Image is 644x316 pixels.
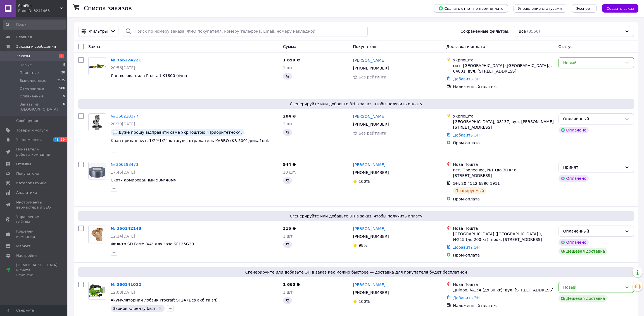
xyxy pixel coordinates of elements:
div: Наложенный платеж [453,84,554,90]
span: Показатели работы компании [16,147,52,157]
span: [PHONE_NUMBER] [353,66,389,70]
span: 316 ₴ [283,226,296,231]
span: Дуже прошу відправити саме УкрПоштою "Приоритетною". [118,130,242,135]
span: Звонок клиенту был [113,306,155,311]
span: Создать заказ [607,6,634,11]
span: Заказ [88,44,100,49]
span: Заказы из [GEOGRAPHIC_DATA] [20,102,63,112]
div: смт. [GEOGRAPHIC_DATA] ([GEOGRAPHIC_DATA].), 64801, вул. [STREET_ADDRESS] [453,63,554,74]
div: Prom топ [16,273,58,278]
div: Пром-оплата [453,252,554,258]
span: Уведомления [16,137,42,142]
span: Отзывы [16,162,31,167]
div: Нова Пошта [453,226,554,231]
a: Фото товару [88,162,106,179]
a: Ланцюгова пила Procraft K1800 бічна [111,73,187,78]
div: пгт. Пролесное, №1 (до 30 кг): [STREET_ADDRESS] [453,167,554,178]
div: Оплачено [559,127,589,133]
a: № 366220377 [111,114,138,118]
span: 2535 [57,78,65,83]
span: [DEMOGRAPHIC_DATA] и счета [16,263,58,278]
button: Скачать отчет по пром-оплате [434,4,508,13]
span: Покупатели [16,171,39,176]
a: № 366141022 [111,282,141,287]
a: № 366224221 [111,58,141,62]
div: Пром-оплата [453,196,554,202]
div: Новый [563,284,622,290]
span: 20:29[DATE] [111,122,135,126]
input: Поиск [3,20,66,30]
img: Фото товару [89,282,106,299]
div: Оплачено [559,239,589,246]
div: [GEOGRAPHIC_DATA] ([GEOGRAPHIC_DATA].), №215 (до 200 кг): пров. [STREET_ADDRESS] [453,231,554,242]
a: Добавить ЭН [453,133,480,137]
span: Сумма [283,44,296,49]
span: Сохраненные фильтры: [460,28,509,34]
a: Скотч армированный 50м*48мм [111,178,177,182]
span: Без рейтинга [358,75,386,79]
span: Заказы [16,54,30,59]
a: [PERSON_NAME] [353,114,385,119]
span: Настройки [16,253,37,258]
span: 1 шт. [283,234,294,238]
a: Фото товару [88,226,106,243]
div: Нова Пошта [453,162,554,167]
a: Фото товару [88,57,106,75]
button: Создать заказ [602,4,638,13]
div: Укрпошта [453,113,554,119]
span: 10 шт. [283,170,296,174]
span: Сгенерируйте или добавьте ЭН в заказ, чтобы получить оплату [80,101,632,107]
img: Фото товару [89,226,106,243]
span: 99+ [60,137,69,142]
span: Доставка и оплата [446,44,485,49]
span: Фильтр SD Forte 3/4" для газа SF125G20 [111,242,194,246]
span: Выполненные [20,78,46,83]
span: 1 шт. [283,66,294,70]
img: Фото товару [89,163,106,178]
span: 12:08[DATE] [111,290,135,295]
span: 43 [53,137,60,142]
span: Товары и услуги [16,128,48,133]
a: [PERSON_NAME] [353,282,385,288]
span: [PHONE_NUMBER] [353,290,389,295]
span: Статус [559,44,573,49]
div: Оплаченный [563,228,622,234]
div: [GEOGRAPHIC_DATA], 08137, вул. [PERSON_NAME][STREET_ADDRESS] [453,119,554,130]
span: [PHONE_NUMBER] [353,234,389,239]
span: Инструменты вебмастера и SEO [16,200,52,210]
a: Кран прилад. кут. 1/2"*1/2" лат.куля, отражатель KARRO (KR-5001)рика1ook [111,138,269,143]
button: Управление статусами [514,4,566,13]
div: Планируемый [453,187,486,194]
span: 0 [63,102,65,112]
span: 8 [63,63,65,68]
a: Добавить ЭН [453,296,480,300]
button: Экспорт [572,4,597,13]
span: Скачать отчет по пром-оплате [438,6,503,11]
input: Поиск по номеру заказа, ФИО покупателя, номеру телефона, Email, номеру накладной [123,26,367,37]
span: 944 ₴ [283,162,296,167]
svg: Удалить метку [158,306,162,311]
span: Новые [20,63,32,68]
span: 1 шт. [283,290,294,295]
span: Покупатель [353,44,377,49]
div: Дешевая доставка [559,295,607,302]
span: 12:14[DATE] [111,234,135,238]
span: 204 ₴ [283,114,296,118]
span: ЭН: 20 4512 6890 1911 [453,181,500,186]
span: Заказы и сообщения [16,44,56,49]
img: :speech_balloon: [113,130,117,135]
a: Фото товару [88,113,106,131]
div: Принят [563,164,622,170]
span: 5 [63,94,65,99]
div: Оплачено [559,175,589,182]
span: [PHONE_NUMBER] [353,122,389,126]
span: Управление статусами [518,6,562,11]
img: Фото товару [89,114,106,131]
div: Новый [563,60,622,66]
a: № 366142148 [111,226,141,231]
span: Экспорт [576,6,592,11]
a: Акумуляторний лобзик Procraft ST24 (Без акб та зп) [111,298,218,302]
